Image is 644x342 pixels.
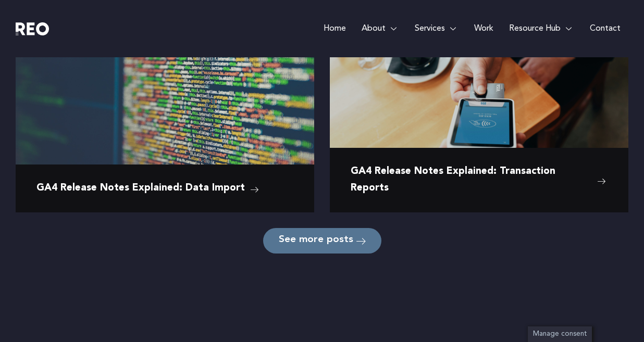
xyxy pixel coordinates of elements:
[36,180,261,197] a: GA4 Release Notes Explained: Data Import
[351,163,608,197] a: GA4 Release Notes Explained: Transaction Reports
[351,163,592,197] span: GA4 Release Notes Explained: Transaction Reports
[36,180,245,197] span: GA4 Release Notes Explained: Data Import
[263,228,381,254] a: See more posts
[533,331,587,337] span: Manage consent
[279,236,353,246] span: See more posts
